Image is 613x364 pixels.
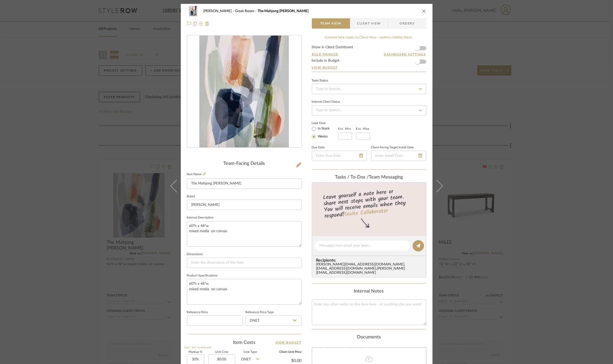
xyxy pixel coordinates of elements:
div: Documents [312,335,426,340]
label: Cost Type [239,351,261,353]
label: Client Unit Price [265,351,302,353]
div: Team Status [312,79,328,82]
span: Client View [357,18,381,29]
label: Markup % [187,351,204,353]
button: close [422,9,426,13]
span: Team View [320,18,341,29]
button: Bulk Manage [312,52,339,57]
mat-radio-group: Select item type [312,125,338,140]
label: Unit Cost [208,351,235,353]
div: Content here copies to Client View - confirm visibility there. [312,35,426,40]
label: Weeks [317,134,328,139]
a: Invite Collaborator [344,206,388,219]
label: Internal Description [187,216,214,219]
label: Dimensions [187,253,203,256]
div: Item Costs [187,339,301,346]
label: Est. Min [338,127,352,131]
input: Type to Search… [312,105,426,116]
img: e8c0ba53-d895-4108-a36f-71c22a3b4ea4_436x436.jpg [199,36,289,148]
span: Orders [394,18,420,29]
img: e8c0ba53-d895-4108-a36f-71c22a3b4ea4_48x40.jpg [187,6,199,16]
label: Est. Max [356,127,370,131]
div: Internal Notes [312,289,426,294]
label: Due Date [312,146,325,149]
div: 0 [187,36,301,148]
input: Enter Install Date [371,151,426,161]
a: View Budget [275,339,301,346]
div: Leave yourself a note here or share next steps with your team. You will receive emails when they ... [311,186,427,221]
label: Client-Facing Target Install Date [371,146,414,149]
label: Reference Price [187,311,208,314]
div: [PERSON_NAME][EMAIL_ADDRESS][DOMAIN_NAME] , [EMAIL_ADDRESS][DOMAIN_NAME] , [PERSON_NAME][EMAIL_AD... [316,263,424,275]
span: Tasks / To-Dos / [335,175,369,180]
label: In Stock [317,126,330,131]
label: Item Name [187,172,206,176]
img: Remove from project [205,22,209,26]
span: Great Room [235,9,258,13]
span: Recipients: [316,258,424,263]
label: Reference Price Type [246,311,274,314]
button: Dashboard Settings [384,52,426,57]
input: Enter Brand [187,200,301,210]
input: Enter Due Date [312,151,367,161]
label: Product Specifications [187,274,218,277]
span: [PERSON_NAME] [203,9,235,13]
div: Internal Client Status [312,101,340,103]
div: Team-Facing Details [187,161,301,167]
label: Lead Time [312,121,338,125]
label: Brand [187,195,195,198]
input: Type to Search… [312,84,426,94]
input: Enter Item Name [187,179,301,189]
div: team Messaging [312,175,426,180]
input: Enter the dimensions of this item [187,258,301,268]
span: The Mahjong [PERSON_NAME] [258,9,309,13]
a: View Budget [312,66,426,70]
